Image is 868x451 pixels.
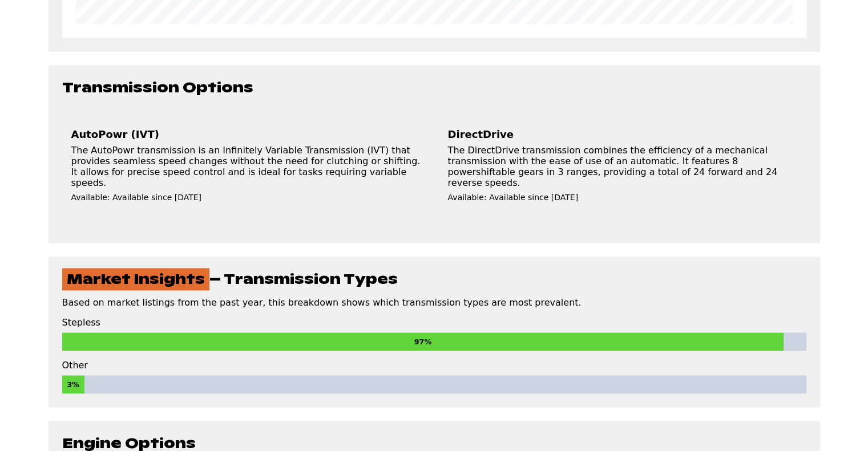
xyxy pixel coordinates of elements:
span: Stepless [62,317,100,328]
h4: AutoPowr (IVT) [71,128,421,140]
span: Other [62,360,88,371]
p: Based on market listings from the past year, this breakdown shows which transmission types are mo... [62,297,806,308]
h4: DirectDrive [448,128,797,140]
p: The DirectDrive transmission combines the efficiency of a mechanical transmission with the ease o... [448,145,797,188]
div: Transmission Options [62,79,806,96]
div: 97% [414,338,432,346]
p: Available: Available since [DATE] [71,193,421,202]
div: – Transmission Types [62,270,806,288]
span: Market Insights [62,268,209,290]
p: The AutoPowr transmission is an Infinitely Variable Transmission (IVT) that provides seamless spe... [71,145,421,188]
p: Available: Available since [DATE] [448,193,797,202]
div: 3% [67,380,79,389]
